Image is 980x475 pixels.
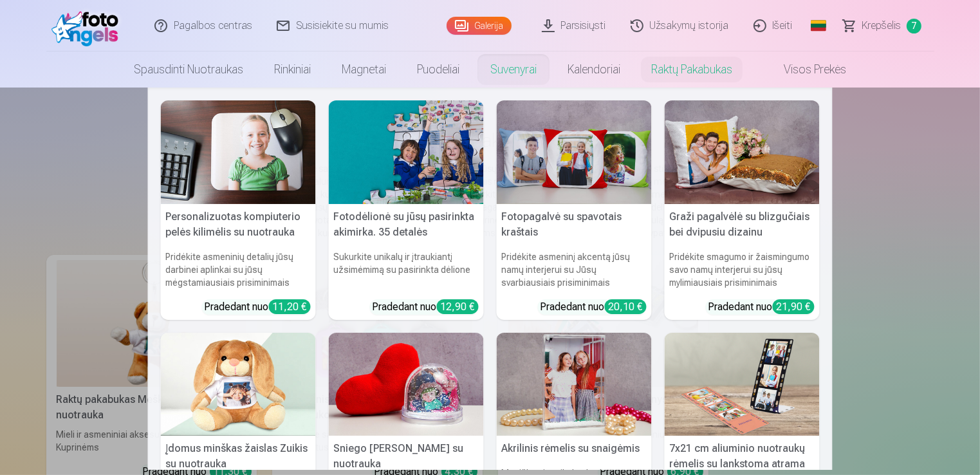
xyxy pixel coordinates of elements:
[773,299,815,314] div: 21,90 €
[437,299,479,314] div: 12,90 €
[497,100,652,204] img: Fotopagalvė su spavotais kraštais
[497,245,652,294] h6: Pridėkite asmeninį akcentą jūsų namų interjerui su Jūsų svarbiausiais prisiminimais
[51,5,125,46] img: /fa2
[497,333,652,436] img: Akrilinis rėmelis su snaigėmis
[373,299,479,315] div: Pradedant nuo
[269,299,311,314] div: 11,20 €
[497,436,652,461] h5: Akrilinis rėmelis su snaigėmis
[665,245,820,294] h6: Pridėkite smagumo ir žaismingumo savo namų interjerui su jūsų mylimiausiais prisiminimais
[862,18,901,33] span: Krepšelis
[605,299,647,314] div: 20,10 €
[329,333,484,436] img: Sniego kamuolys su nuotrauka
[118,51,259,88] a: Spausdinti nuotraukas
[329,245,484,294] h6: Sukurkite unikalų ir įtraukiantį užsimėmimą su pasirinkta dėlione
[665,333,820,436] img: 7x21 cm aliuminio nuotraukų rėmelis su lankstoma atrama (3 nuotraukos)
[636,51,748,88] a: Raktų pakabukas
[161,333,316,436] img: Įdomus minškas žaislas Zuikis su nuotrauka
[748,51,862,88] a: Visos prekės
[497,100,652,320] a: Fotopagalvė su spavotais kraštaisFotopagalvė su spavotais kraštaisPridėkite asmeninį akcentą jūsų...
[541,299,647,315] div: Pradedant nuo
[708,299,815,315] div: Pradedant nuo
[665,100,820,204] img: Graži pagalvėlė su blizgučiais bei dvipusiu dizainu
[447,17,512,35] a: Galerija
[665,100,820,320] a: Graži pagalvėlė su blizgučiais bei dvipusiu dizainuGraži pagalvėlė su blizgučiais bei dvipusiu di...
[161,100,316,204] img: Personalizuotas kompiuterio pelės kilimėlis su nuotrauka
[329,204,484,245] h5: Fotodėlionė su jūsų pasirinkta akimirka. 35 detalės
[161,100,316,320] a: Personalizuotas kompiuterio pelės kilimėlis su nuotraukaPersonalizuotas kompiuterio pelės kilimėl...
[552,51,636,88] a: Kalendoriai
[402,51,475,88] a: Puodeliai
[259,51,326,88] a: Rinkiniai
[326,51,402,88] a: Magnetai
[497,204,652,245] h5: Fotopagalvė su spavotais kraštais
[205,299,311,315] div: Pradedant nuo
[475,51,552,88] a: Suvenyrai
[161,245,316,294] h6: Pridėkite asmeninių detalių jūsų darbinei aplinkai su jūsų mėgstamiausiais prisiminimais
[329,100,484,320] a: Fotodėlionė su jūsų pasirinkta akimirka. 35 detalėsFotodėlionė su jūsų pasirinkta akimirka. 35 de...
[161,204,316,245] h5: Personalizuotas kompiuterio pelės kilimėlis su nuotrauka
[907,19,921,33] span: 7
[665,204,820,245] h5: Graži pagalvėlė su blizgučiais bei dvipusiu dizainu
[329,100,484,204] img: Fotodėlionė su jūsų pasirinkta akimirka. 35 detalės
